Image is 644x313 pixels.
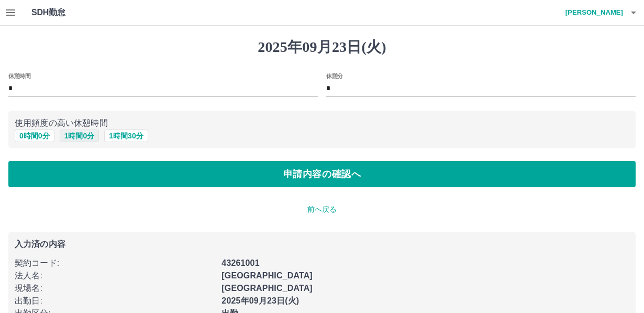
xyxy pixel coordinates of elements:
[326,72,343,80] label: 休憩分
[8,204,636,215] p: 前へ戻る
[15,117,629,129] p: 使用頻度の高い休憩時間
[221,284,313,293] b: [GEOGRAPHIC_DATA]
[15,257,215,269] p: 契約コード :
[15,240,629,249] p: 入力済の内容
[221,271,313,280] b: [GEOGRAPHIC_DATA]
[221,296,299,305] b: 2025年09月23日(火)
[8,38,636,56] h1: 2025年09月23日(火)
[15,129,54,142] button: 0時間0分
[8,161,636,187] button: 申請内容の確認へ
[221,258,259,267] b: 43261001
[8,72,30,80] label: 休憩時間
[15,295,215,307] p: 出勤日 :
[60,129,99,142] button: 1時間0分
[15,282,215,295] p: 現場名 :
[15,269,215,282] p: 法人名 :
[104,129,148,142] button: 1時間30分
